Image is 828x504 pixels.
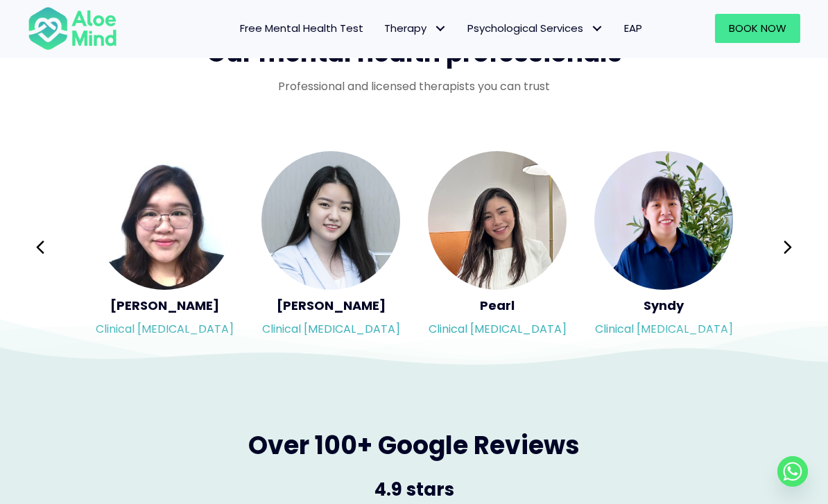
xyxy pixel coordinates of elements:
[28,78,800,94] p: Professional and licensed therapists you can trust
[261,297,400,314] h5: [PERSON_NAME]
[131,14,653,43] nav: Menu
[428,150,567,345] div: Slide 14 of 3
[614,14,653,43] a: EAP
[624,21,642,35] span: EAP
[457,14,614,43] a: Psychological ServicesPsychological Services: submenu
[729,21,786,35] span: Book Now
[467,21,603,35] span: Psychological Services
[95,151,234,344] a: <h5>Wei Shan</h5><p>Clinical psychologist</p> [PERSON_NAME]Clinical [MEDICAL_DATA]
[261,151,400,290] img: <h5>Yen Li</h5><p>Clinical psychologist</p>
[587,18,607,38] span: Psychological Services: submenu
[230,14,374,43] a: Free Mental Health Test
[95,151,234,290] img: <h5>Wei Shan</h5><p>Clinical psychologist</p>
[95,297,234,314] h5: [PERSON_NAME]
[430,18,450,38] span: Therapy: submenu
[95,150,234,345] div: Slide 12 of 3
[428,151,567,290] img: <h5>Pearl</h5><p>Clinical psychologist</p>
[28,6,117,51] img: Aloe mind Logo
[594,151,733,344] a: <h5>Syndy</h5><p>Clinical psychologist</p> SyndyClinical [MEDICAL_DATA]
[240,21,363,35] span: Free Mental Health Test
[428,151,567,344] a: <h5>Pearl</h5><p>Clinical psychologist</p> PearlClinical [MEDICAL_DATA]
[261,151,400,344] a: <h5>Yen Li</h5><p>Clinical psychologist</p> [PERSON_NAME]Clinical [MEDICAL_DATA]
[248,428,580,463] span: Over 100+ Google Reviews
[594,150,733,345] div: Slide 15 of 3
[428,297,567,314] h5: Pearl
[594,297,733,314] h5: Syndy
[594,151,733,290] img: <h5>Syndy</h5><p>Clinical psychologist</p>
[374,477,454,502] span: 4.9 stars
[374,14,457,43] a: TherapyTherapy: submenu
[261,150,400,345] div: Slide 13 of 3
[384,21,447,35] span: Therapy
[777,456,808,487] a: Whatsapp
[715,14,800,43] a: Book Now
